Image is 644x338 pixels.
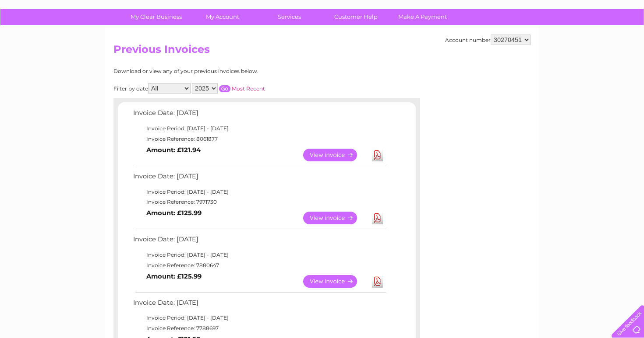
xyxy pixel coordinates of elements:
[131,233,387,250] td: Invoice Date: [DATE]
[232,85,265,92] a: Most Recent
[131,107,387,123] td: Invoice Date: [DATE]
[131,134,387,144] td: Invoice Reference: 8061877
[113,68,343,74] div: Download or view any of your previous invoices below.
[536,37,563,44] a: Telecoms
[116,5,530,42] div: Clear Business is a trading name of Verastar Limited (registered in [GEOGRAPHIC_DATA] No. 3667643...
[131,171,387,187] td: Invoice Date: [DATE]
[113,83,343,94] div: Filter by date
[131,260,387,271] td: Invoice Reference: 7880647
[22,23,67,49] img: logo.png
[586,37,607,44] a: Contact
[512,37,531,44] a: Energy
[131,313,387,323] td: Invoice Period: [DATE] - [DATE]
[131,323,387,334] td: Invoice Reference: 7788697
[386,9,459,25] a: Make A Payment
[146,146,201,154] b: Amount: £121.94
[445,35,531,45] div: Account number
[113,43,531,60] h2: Previous Invoices
[479,4,539,15] a: 0333 014 3131
[303,275,368,288] a: View
[131,187,387,197] td: Invoice Period: [DATE] - [DATE]
[131,197,387,207] td: Invoice Reference: 7971730
[568,37,580,44] a: Blog
[253,9,326,25] a: Services
[615,37,636,44] a: Log out
[303,149,368,161] a: View
[131,123,387,134] td: Invoice Period: [DATE] - [DATE]
[187,9,259,25] a: My Account
[320,9,392,25] a: Customer Help
[131,297,387,313] td: Invoice Date: [DATE]
[303,212,368,224] a: View
[372,212,383,224] a: Download
[372,149,383,161] a: Download
[372,275,383,288] a: Download
[120,9,192,25] a: My Clear Business
[146,209,202,217] b: Amount: £125.99
[490,37,506,44] a: Water
[131,250,387,260] td: Invoice Period: [DATE] - [DATE]
[146,272,202,280] b: Amount: £125.99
